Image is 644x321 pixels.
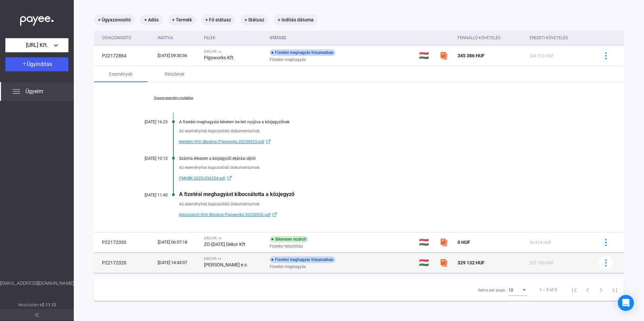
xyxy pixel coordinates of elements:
[140,14,163,25] mat-chip: + Adós
[35,313,39,317] img: arrow-double-left-grey.svg
[127,193,168,197] div: [DATE] 11:40
[270,49,335,56] div: Fizetési meghagyás folyamatban
[94,232,155,252] td: P22172330
[102,34,152,42] div: Ügyazonosító
[204,34,264,42] div: Felek
[267,30,416,46] th: Státusz
[5,57,68,71] button: Ügyindítás
[530,261,554,265] span: 327 760 HUF
[179,174,225,182] span: FMHBK-2025-036354.pdf
[539,286,557,294] div: 1 – 3 of 3
[204,34,216,42] div: Felek
[127,120,168,124] div: [DATE] 16:23
[618,295,634,311] div: Open Intercom Messenger
[458,34,524,42] div: Fennálló követelés
[158,34,199,42] div: Indítva
[270,256,335,263] div: Fizetési meghagyás folyamatban
[179,138,590,146] a: kerelem.fmh.iBookrai.Pigoworks.20250925.pdfexternal-link-blue
[127,96,219,100] a: Összes esemény mutatása
[94,46,155,66] td: P22172864
[127,156,168,161] div: [DATE] 10:12
[416,232,437,252] td: 🇭🇺
[179,138,264,146] span: kerelem.fmh.iBookrai.Pigoworks.20250925.pdf
[22,61,27,66] img: plus-white.svg
[179,128,590,134] div: Az eseményhez kapcsolódó dokumentumok:
[530,34,568,42] div: Eredeti követelés
[158,34,173,42] div: Indítva
[26,41,48,49] span: [URL] Kft.
[204,55,235,60] strong: Pigoworks Kft.
[271,212,279,217] img: external-link-blue
[602,259,609,266] img: more-blue
[270,236,308,243] div: Sikeresen lezárult
[179,201,590,207] div: Az eseményhez kapcsolódó dokumentumok:
[204,262,248,267] strong: [PERSON_NAME] e.v.
[264,139,272,144] img: external-link-blue
[440,259,448,267] img: szamlazzhu-mini
[458,240,470,245] span: 0 HUF
[508,288,513,293] span: 10
[179,120,590,124] div: A fizetési meghagyási kérelem be lett nyújtva a közjegyzőnek
[179,174,590,182] a: FMHBK-2025-036354.pdfexternal-link-blue
[270,56,306,64] span: Fizetési meghagyás
[94,14,135,25] mat-chip: + Ügyazonosító
[204,50,264,54] div: [URL] Kft. vs
[270,263,306,271] span: Fizetési meghagyás
[458,53,485,58] span: 345 386 HUF
[179,191,590,197] div: A fizetési meghagyást kibocsátotta a közjegyző
[158,239,199,246] div: [DATE] 06:57:18
[416,253,437,273] td: 🇭🇺
[201,14,235,25] mat-chip: + Fő státusz
[416,46,437,66] td: 🇭🇺
[40,303,56,307] strong: v2.11.12
[168,14,196,25] mat-chip: + Termék
[25,87,43,95] span: Ügyeim
[581,283,594,297] button: Previous page
[27,61,52,67] span: Ügyindítás
[602,52,609,59] img: more-blue
[440,52,448,60] img: szamlazzhu-mini
[109,70,132,78] div: Események
[94,253,155,273] td: P22172320
[594,283,608,297] button: Next page
[240,14,268,25] mat-chip: + Státusz
[508,286,527,294] mat-select: Items per page:
[599,49,613,63] button: more-blue
[478,286,506,294] div: Items per page:
[179,211,271,219] span: kibocsatott.fmh.iBookrai.Pigoworks.20250926.pdf
[274,14,318,25] mat-chip: + Indítás dátuma
[179,164,590,171] div: Az eseményhez kapcsolódó dokumentumok:
[270,242,303,250] span: Fizetési felszólítás
[204,257,264,261] div: [URL] Kft. vs
[530,240,551,245] span: 26 618 HUF
[599,256,613,270] button: more-blue
[179,211,590,219] a: kibocsatott.fmh.iBookrai.Pigoworks.20250926.pdfexternal-link-blue
[608,283,621,297] button: Last page
[530,54,554,58] span: 344 513 HUF
[568,283,581,297] button: First page
[204,236,264,240] div: [URL] Kft. vs
[102,34,131,42] div: Ügyazonosító
[458,34,500,42] div: Fennálló követelés
[158,259,199,266] div: [DATE] 14:43:07
[440,238,448,246] img: szamlazzhu-mini
[204,242,246,247] strong: ZO-[DATE] Dekor Kft
[225,176,233,181] img: external-link-blue
[165,70,184,78] div: Részletek
[158,52,199,59] div: [DATE] 09:30:56
[179,156,590,161] div: Számla érkezett a közjegyzői eljárási díjról
[602,239,609,246] img: more-blue
[12,87,20,95] img: list.svg
[458,260,485,265] span: 329 132 HUF
[530,34,590,42] div: Eredeti követelés
[5,38,68,52] button: [URL] Kft.
[20,12,54,26] img: white-payee-white-dot.svg
[599,235,613,249] button: more-blue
